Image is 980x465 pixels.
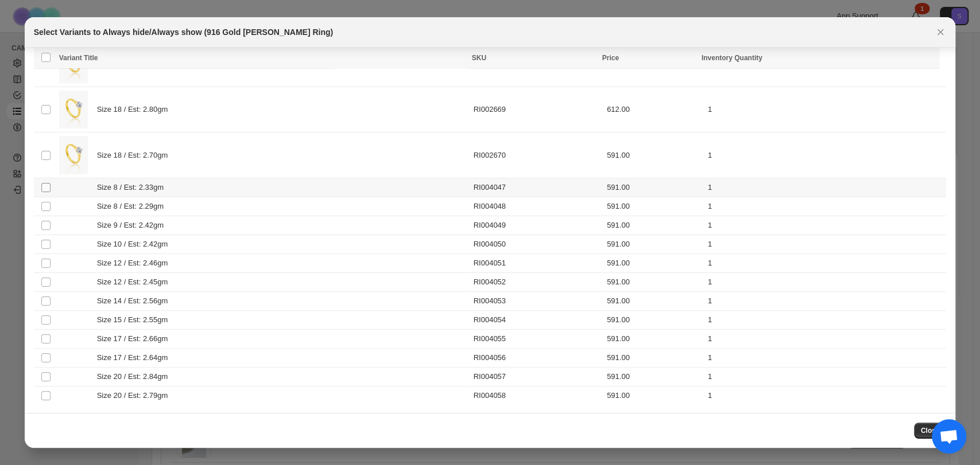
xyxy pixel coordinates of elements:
[932,24,948,40] button: Close
[603,348,704,367] td: 591.00
[470,291,603,310] td: RI004053
[97,333,174,345] span: Size 17 / Est: 2.66gm
[702,54,762,62] span: Inventory Quantity
[603,87,704,132] td: 612.00
[97,371,174,382] span: Size 20 / Est: 2.84gm
[97,182,170,193] span: Size 8 / Est: 2.33gm
[603,272,704,291] td: 591.00
[704,272,946,291] td: 1
[603,291,704,310] td: 591.00
[704,348,946,367] td: 1
[470,216,603,235] td: RI004049
[59,136,88,174] img: 916-Gold-Solace-Tiara-Ring-thumbnail.jpg
[470,132,603,178] td: RI002670
[704,197,946,216] td: 1
[470,329,603,348] td: RI004055
[603,235,704,253] td: 591.00
[470,253,603,272] td: RI004051
[603,132,704,178] td: 591.00
[704,87,946,132] td: 1
[603,178,704,197] td: 591.00
[704,216,946,235] td: 1
[704,329,946,348] td: 1
[603,367,704,386] td: 591.00
[472,54,486,62] span: SKU
[97,390,174,401] span: Size 20 / Est: 2.79gm
[704,235,946,253] td: 1
[470,367,603,386] td: RI004057
[470,178,603,197] td: RI004047
[97,276,174,288] span: Size 12 / Est: 2.45gm
[470,386,603,405] td: RI004058
[470,235,603,253] td: RI004050
[97,314,174,326] span: Size 15 / Est: 2.55gm
[97,104,174,115] span: Size 18 / Est: 2.80gm
[470,87,603,132] td: RI002669
[97,220,170,231] span: Size 9 / Est: 2.42gm
[470,272,603,291] td: RI004052
[704,367,946,386] td: 1
[603,386,704,405] td: 591.00
[704,253,946,272] td: 1
[470,197,603,216] td: RI004048
[97,295,174,307] span: Size 14 / Est: 2.56gm
[59,91,88,129] img: 916-Gold-Solace-Tiara-Ring-thumbnail.jpg
[97,201,170,212] span: Size 8 / Est: 2.29gm
[603,216,704,235] td: 591.00
[97,257,174,269] span: Size 12 / Est: 2.46gm
[704,310,946,329] td: 1
[603,253,704,272] td: 591.00
[704,132,946,178] td: 1
[470,348,603,367] td: RI004056
[97,150,174,161] span: Size 18 / Est: 2.70gm
[34,26,334,38] h2: Select Variants to Always hide/Always show (916 Gold [PERSON_NAME] Ring)
[704,178,946,197] td: 1
[603,310,704,329] td: 591.00
[603,329,704,348] td: 591.00
[59,54,98,62] span: Variant Title
[704,291,946,310] td: 1
[603,197,704,216] td: 591.00
[932,419,966,454] a: Open chat
[97,239,174,250] span: Size 10 / Est: 2.42gm
[704,386,946,405] td: 1
[602,54,619,62] span: Price
[97,352,174,364] span: Size 17 / Est: 2.64gm
[921,426,940,435] span: Close
[470,310,603,329] td: RI004054
[914,423,947,439] button: Close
